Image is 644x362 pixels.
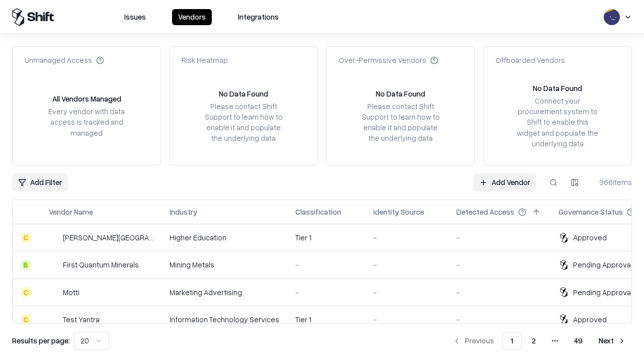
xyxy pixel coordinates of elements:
[339,55,438,65] div: Over-Permissive Vendors
[170,287,279,298] div: Marketing Advertising
[524,332,544,350] button: 2
[456,287,542,298] div: -
[21,314,31,324] div: C
[456,232,542,243] div: -
[295,232,357,243] div: Tier 1
[295,287,357,298] div: -
[49,314,59,324] img: Test Yantra
[456,207,514,217] div: Detected Access
[295,259,357,270] div: -
[592,177,632,188] div: 966 items
[295,207,341,217] div: Classification
[170,207,197,217] div: Industry
[170,259,279,270] div: Mining Metals
[373,314,440,325] div: -
[12,173,68,192] button: Add Filter
[45,106,128,138] div: Every vendor with data access is tracked and managed
[170,314,279,325] div: Information Technology Services
[21,260,31,270] div: B
[516,96,599,149] div: Connect your procurement system to Shift to enable this widget and populate the underlying data
[533,83,582,94] div: No Data Found
[63,259,139,270] div: First Quantum Minerals
[170,232,279,243] div: Higher Education
[12,335,70,346] p: Results per page:
[219,88,268,99] div: No Data Found
[63,232,153,243] div: [PERSON_NAME][GEOGRAPHIC_DATA]
[295,314,357,325] div: Tier 1
[359,101,442,144] div: Please contact Shift Support to learn how to enable it and populate the underlying data
[447,332,632,350] nav: pagination
[63,287,79,298] div: Motti
[52,94,121,104] div: All Vendors Managed
[118,9,152,25] button: Issues
[573,314,607,325] div: Approved
[593,332,632,350] button: Next
[182,55,228,65] div: Risk Heatmap
[573,232,607,243] div: Approved
[376,88,425,99] div: No Data Found
[25,55,104,65] div: Unmanaged Access
[21,233,31,243] div: C
[49,287,59,297] img: Motti
[573,287,632,298] div: Pending Approval
[502,332,522,350] button: 1
[63,314,100,325] div: Test Yantra
[456,314,542,325] div: -
[496,55,565,65] div: Offboarded Vendors
[21,287,31,297] div: C
[49,260,59,270] img: First Quantum Minerals
[373,232,440,243] div: -
[49,207,93,217] div: Vendor Name
[573,259,632,270] div: Pending Approval
[172,9,212,25] button: Vendors
[373,259,440,270] div: -
[473,173,536,192] a: Add Vendor
[558,207,623,217] div: Governance Status
[566,332,591,350] button: 49
[49,233,59,243] img: Reichman University
[232,9,285,25] button: Integrations
[373,207,424,217] div: Identity Source
[373,287,440,298] div: -
[202,101,285,144] div: Please contact Shift Support to learn how to enable it and populate the underlying data
[456,259,542,270] div: -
